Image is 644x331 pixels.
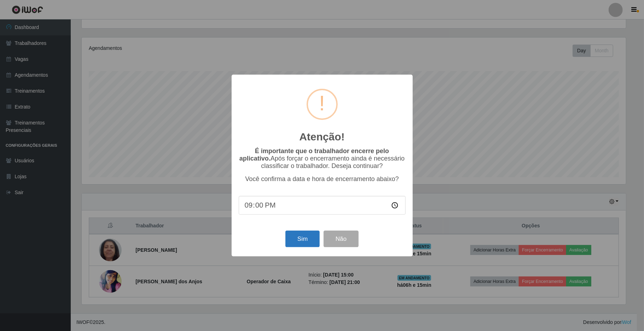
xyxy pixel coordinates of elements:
[239,147,389,162] b: É importante que o trabalhador encerre pelo aplicativo.
[239,147,406,170] p: Após forçar o encerramento ainda é necessário classificar o trabalhador. Deseja continuar?
[285,231,320,247] button: Sim
[239,175,406,183] p: Você confirma a data e hora de encerramento abaixo?
[324,231,359,247] button: Não
[299,130,344,143] h2: Atenção!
